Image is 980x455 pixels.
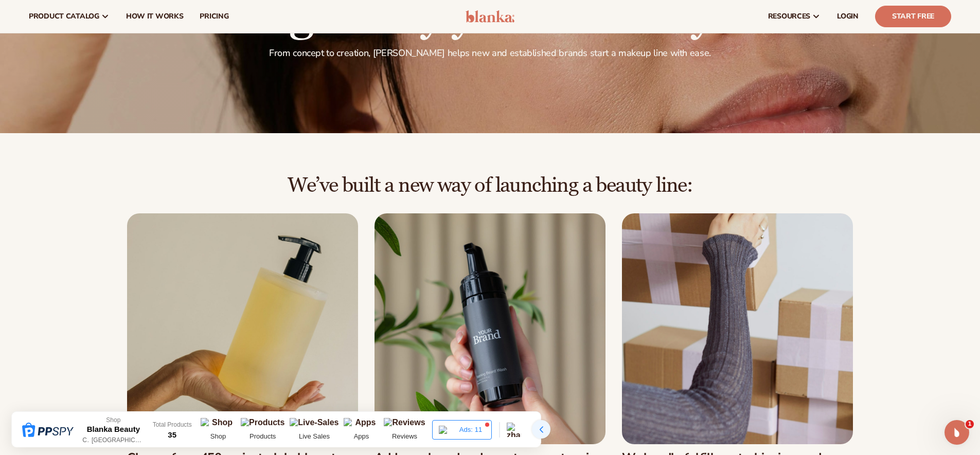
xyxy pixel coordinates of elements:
span: How It Works [126,12,184,21]
a: Start Free [875,6,951,27]
span: LOGIN [837,12,859,21]
h2: We’ve built a new way of launching a beauty line: [29,174,951,197]
img: Male hand holding beard wash. [375,213,605,444]
img: Female moving shipping boxes. [622,213,853,444]
p: From concept to creation, [PERSON_NAME] helps new and established brands start a makeup line with... [203,47,777,59]
span: 1 [966,420,974,428]
iframe: Intercom live chat [945,420,969,445]
span: pricing [200,12,228,21]
span: product catalog [29,12,99,21]
span: resources [768,12,810,21]
img: Female hand holding soap bottle. [127,213,358,444]
img: logo [466,10,514,23]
